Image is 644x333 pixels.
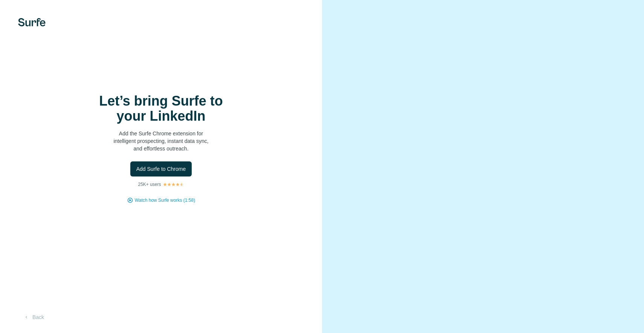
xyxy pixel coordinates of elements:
p: Add the Surfe Chrome extension for intelligent prospecting, instant data sync, and effortless out... [86,130,237,152]
img: Surfe's logo [18,18,46,26]
button: Watch how Surfe works (1:58) [135,197,195,204]
button: Add Surfe to Chrome [130,161,192,176]
img: Rating Stars [163,182,184,187]
button: Back [18,310,49,324]
p: 25K+ users [138,181,161,188]
span: Add Surfe to Chrome [136,165,186,173]
h1: Let’s bring Surfe to your LinkedIn [86,94,237,124]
